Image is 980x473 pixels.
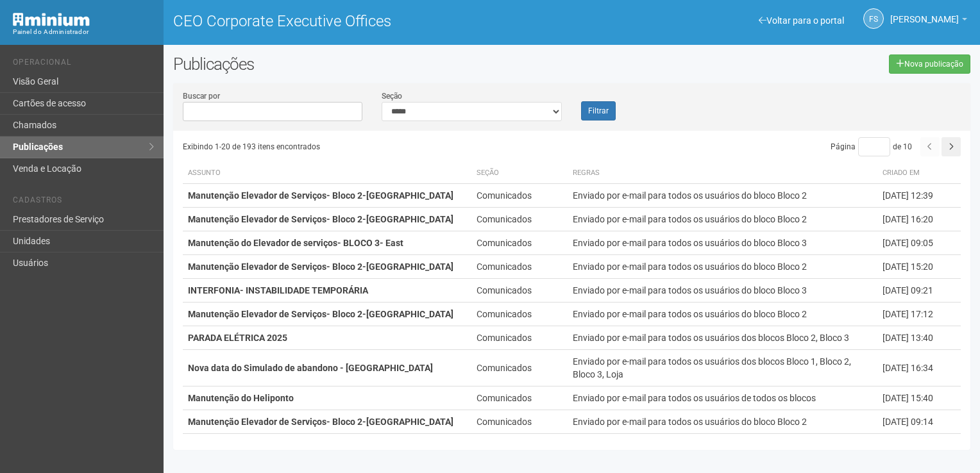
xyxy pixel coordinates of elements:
[568,255,877,279] td: Enviado por e-mail para todos os usuários do bloco Bloco 2
[877,255,961,279] td: [DATE] 15:20
[471,303,568,326] td: Comunicados
[889,54,970,74] a: Nova publicação
[877,410,961,434] td: [DATE] 09:14
[890,16,967,26] a: [PERSON_NAME]
[471,231,568,255] td: Comunicados
[188,417,453,427] strong: Manutenção Elevador de Serviços- Bloco 2-[GEOGRAPHIC_DATA]
[568,410,877,434] td: Enviado por e-mail para todos os usuários do bloco Bloco 2
[471,184,568,208] td: Comunicados
[568,279,877,303] td: Enviado por e-mail para todos os usuários do bloco Bloco 3
[877,326,961,350] td: [DATE] 13:40
[877,208,961,231] td: [DATE] 16:20
[173,13,562,29] h1: CEO Corporate Executive Offices
[188,285,368,295] strong: INTERFONIA- INSTABILIDADE TEMPORÁRIA
[831,142,912,151] span: Página de 10
[183,137,572,156] div: Exibindo 1-20 de 193 itens encontrados
[382,90,402,102] label: Seção
[877,350,961,386] td: [DATE] 16:34
[471,386,568,410] td: Comunicados
[188,190,453,201] strong: Manutenção Elevador de Serviços- Bloco 2-[GEOGRAPHIC_DATA]
[471,326,568,350] td: Comunicados
[568,184,877,208] td: Enviado por e-mail para todos os usuários do bloco Bloco 2
[188,333,287,343] strong: PARADA ELÉTRICA 2025
[471,410,568,434] td: Comunicados
[471,163,568,184] th: Seção
[568,208,877,231] td: Enviado por e-mail para todos os usuários do bloco Bloco 2
[877,184,961,208] td: [DATE] 12:39
[877,303,961,326] td: [DATE] 17:12
[471,350,568,386] td: Comunicados
[568,163,877,184] th: Regras
[568,386,877,410] td: Enviado por e-mail para todos os usuários de todos os blocos
[471,279,568,303] td: Comunicados
[471,255,568,279] td: Comunicados
[471,434,568,458] td: Comunicados
[759,15,844,26] a: Voltar para o portal
[877,279,961,303] td: [DATE] 09:21
[568,303,877,326] td: Enviado por e-mail para todos os usuários do bloco Bloco 2
[188,214,453,224] strong: Manutenção Elevador de Serviços- Bloco 2-[GEOGRAPHIC_DATA]
[877,231,961,255] td: [DATE] 09:05
[877,386,961,410] td: [DATE] 15:40
[188,238,403,248] strong: Manutenção do Elevador de serviços- BLOCO 3- East
[188,261,453,272] strong: Manutenção Elevador de Serviços- Bloco 2-[GEOGRAPHIC_DATA]
[471,208,568,231] td: Comunicados
[863,8,884,29] a: FS
[13,13,90,26] img: Minium
[581,101,616,120] button: Filtrar
[188,363,433,373] strong: Nova data do Simulado de abandono - [GEOGRAPHIC_DATA]
[568,350,877,386] td: Enviado por e-mail para todos os usuários dos blocos Bloco 1, Bloco 2, Bloco 3, Loja
[13,26,154,38] div: Painel do Administrador
[568,231,877,255] td: Enviado por e-mail para todos os usuários do bloco Bloco 3
[890,2,959,24] span: Fabiana Silva
[188,309,453,319] strong: Manutenção Elevador de Serviços- Bloco 2-[GEOGRAPHIC_DATA]
[183,90,220,102] label: Buscar por
[877,434,961,458] td: [DATE] 14:39
[13,195,154,209] li: Cadastros
[568,434,877,458] td: Enviado por e-mail para todos os usuários do bloco Bloco 3
[183,163,471,184] th: Assunto
[173,54,494,74] h2: Publicações
[188,393,294,403] strong: Manutenção do Heliponto
[877,163,961,184] th: Criado em
[568,326,877,350] td: Enviado por e-mail para todos os usuários dos blocos Bloco 2, Bloco 3
[13,58,154,71] li: Operacional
